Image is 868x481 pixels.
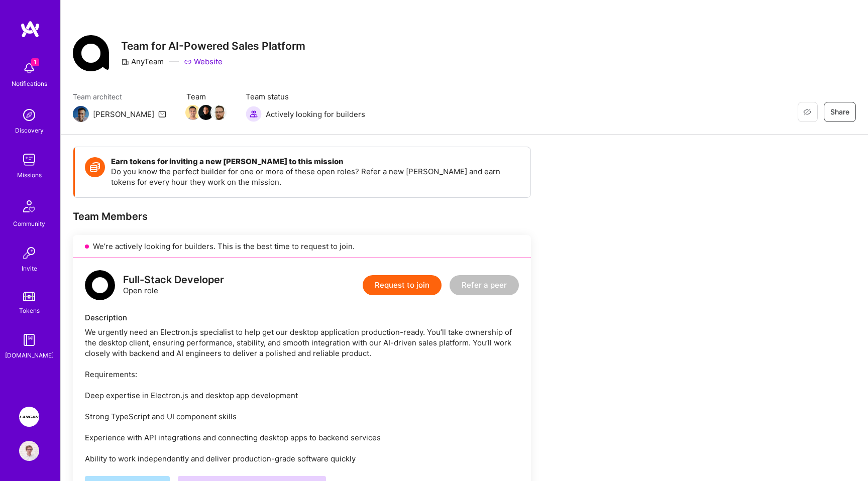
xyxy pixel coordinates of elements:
[17,407,42,427] a: Langan: AI-Copilot for Environmental Site Assessment
[17,170,42,180] div: Missions
[15,125,44,136] div: Discovery
[5,350,54,360] div: [DOMAIN_NAME]
[22,263,37,274] div: Invite
[111,157,520,166] h4: Earn tokens for inviting a new [PERSON_NAME] to this mission
[198,105,213,120] img: Team Member Avatar
[266,109,365,119] span: Actively looking for builders
[19,305,40,316] div: Tokens
[31,58,39,66] span: 1
[23,292,35,301] img: tokens
[85,157,105,177] img: Token icon
[85,270,115,300] img: logo
[246,91,365,102] span: Team status
[211,105,227,120] img: Team Member Avatar
[19,441,39,461] img: User Avatar
[158,110,166,118] i: icon Mail
[19,105,39,125] img: discovery
[17,441,42,461] a: User Avatar
[12,78,47,89] div: Notifications
[85,312,519,323] div: Description
[185,105,200,120] img: Team Member Avatar
[73,91,166,102] span: Team architect
[363,275,442,295] button: Request to join
[123,275,224,296] div: Open role
[186,104,199,121] a: Team Member Avatar
[184,56,223,67] a: Website
[19,407,39,427] img: Langan: AI-Copilot for Environmental Site Assessment
[199,104,212,121] a: Team Member Avatar
[19,243,39,263] img: Invite
[73,235,531,258] div: We’re actively looking for builders. This is the best time to request to join.
[73,106,89,122] img: Team Architect
[17,194,41,218] img: Community
[19,150,39,170] img: teamwork
[73,35,109,71] img: Company Logo
[13,218,45,229] div: Community
[121,58,129,66] i: icon CompanyGray
[212,104,226,121] a: Team Member Avatar
[121,40,305,52] h3: Team for AI-Powered Sales Platform
[123,275,224,285] div: Full-Stack Developer
[93,109,154,119] div: [PERSON_NAME]
[19,330,39,350] img: guide book
[803,108,811,116] i: icon EyeClosed
[85,327,519,464] div: We urgently need an Electron.js specialist to help get our desktop application production-ready. ...
[19,58,39,78] img: bell
[450,275,519,295] button: Refer a peer
[246,106,262,122] img: Actively looking for builders
[20,20,40,38] img: logo
[830,107,849,117] span: Share
[73,210,531,223] div: Team Members
[121,56,164,67] div: AnyTeam
[111,166,520,187] p: Do you know the perfect builder for one or more of these open roles? Refer a new [PERSON_NAME] an...
[824,102,856,122] button: Share
[186,91,226,102] span: Team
